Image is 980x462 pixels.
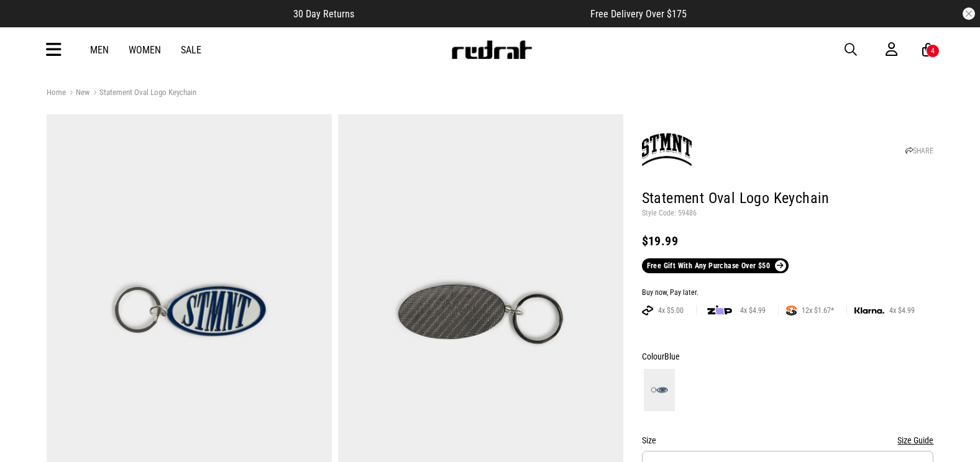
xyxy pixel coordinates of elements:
span: Free Delivery Over $175 [590,8,687,20]
div: Colour [642,349,934,364]
img: SPLITPAY [786,306,797,315]
iframe: Customer reviews powered by Trustpilot [379,7,566,20]
a: New [66,88,89,99]
a: Home [47,88,66,97]
h1: Statement Oval Logo Keychain [642,189,934,209]
span: 4x $5.00 [653,306,689,315]
img: AFTERPAY [642,306,653,315]
img: STMNT [642,125,692,174]
div: 4 [931,47,935,55]
img: Redrat logo [451,40,533,59]
a: Men [90,44,109,56]
p: Style Code: 59486 [642,209,934,219]
a: Women [129,44,161,56]
div: Size [642,433,934,448]
span: Blue [664,351,680,361]
a: 4 [922,43,934,57]
span: 12x $1.67* [797,306,839,315]
a: SHARE [905,147,933,155]
div: Buy now, Pay later. [642,288,934,298]
img: Blue [644,369,675,411]
span: 30 Day Returns [293,8,354,20]
a: Statement Oval Logo Keychain [89,88,196,99]
div: $19.99 [642,233,934,248]
img: zip [707,304,732,317]
button: Size Guide [897,433,933,448]
a: Sale [181,44,201,56]
img: KLARNA [854,307,884,314]
a: Free Gift With Any Purchase Over $50 [642,258,789,273]
span: 4x $4.99 [884,306,920,315]
span: 4x $4.99 [735,306,771,315]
